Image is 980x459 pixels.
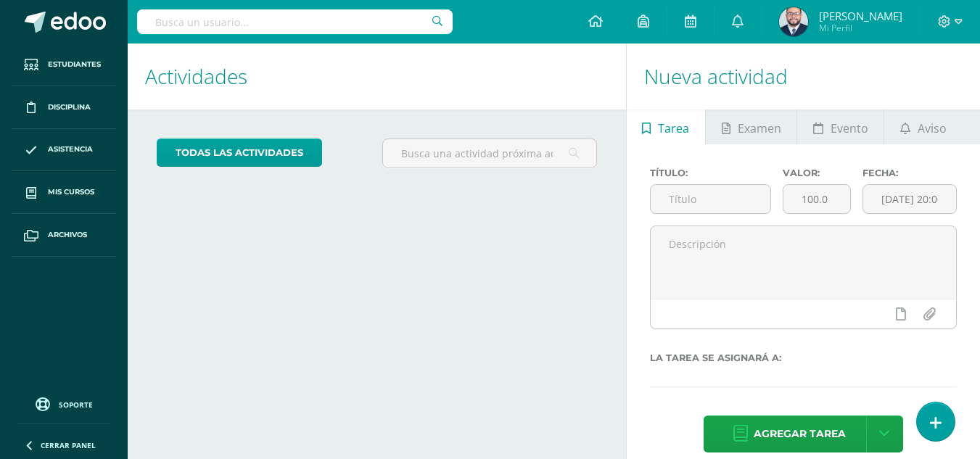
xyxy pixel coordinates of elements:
[157,138,322,167] a: todas las Actividades
[48,59,101,70] span: Estudiantes
[918,111,947,146] span: Aviso
[819,9,902,23] span: [PERSON_NAME]
[797,109,884,144] a: Evento
[650,352,957,363] label: La tarea se asignará a:
[706,109,796,144] a: Examen
[651,185,770,213] input: Título
[831,111,868,146] span: Evento
[48,186,94,198] span: Mis cursos
[738,111,781,146] span: Examen
[12,171,116,214] a: Mis cursos
[12,86,116,129] a: Disciplina
[17,394,110,413] a: Soporte
[779,7,808,36] img: 6a2ad2c6c0b72cf555804368074c1b95.png
[783,168,851,178] label: Valor:
[12,44,116,86] a: Estudiantes
[145,44,609,109] h1: Actividades
[59,400,93,410] span: Soporte
[658,111,689,146] span: Tarea
[754,416,846,452] span: Agregar tarea
[48,102,91,113] span: Disciplina
[862,168,957,178] label: Fecha:
[12,214,116,257] a: Archivos
[650,168,771,178] label: Título:
[41,440,96,450] span: Cerrar panel
[383,139,596,168] input: Busca una actividad próxima aquí...
[819,22,902,34] span: Mi Perfil
[863,185,956,213] input: Fecha de entrega
[48,229,87,241] span: Archivos
[48,144,93,155] span: Asistencia
[12,129,116,172] a: Asistencia
[627,109,705,144] a: Tarea
[644,44,963,109] h1: Nueva actividad
[783,185,850,213] input: Puntos máximos
[884,109,962,144] a: Aviso
[137,9,453,34] input: Busca un usuario...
